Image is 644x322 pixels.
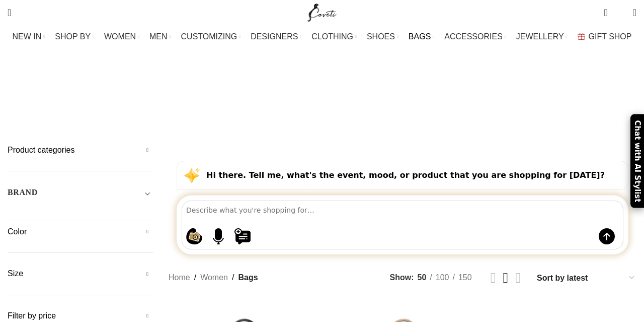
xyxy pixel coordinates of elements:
[418,273,427,282] span: 50
[3,27,641,47] div: Main navigation
[13,32,42,41] span: NEW IN
[455,271,475,284] a: 150
[356,90,472,114] a: Shoulder & Crossbody Bags
[200,271,228,284] a: Women
[181,32,237,41] span: CUSTOMIZING
[444,32,503,41] span: ACCESSORIES
[3,3,16,23] a: Search
[55,27,94,47] a: SHOP BY
[238,271,258,284] span: Bags
[305,8,339,16] a: Site logo
[578,33,585,40] img: GiftBag
[8,186,153,205] div: Toggle filter
[56,97,100,107] span: Backpacks
[55,32,91,41] span: SHOP BY
[356,97,472,107] span: Shoulder & Crossbody Bags
[409,27,434,47] a: BAGS
[515,271,521,285] a: Grid view 4
[516,32,564,41] span: JEWELLERY
[171,90,222,114] a: Bucket Bags
[390,271,414,284] span: Show
[536,271,636,285] select: Shop order
[8,268,153,279] h5: Size
[615,3,625,23] div: My Wishlist
[251,27,301,47] a: DESIGNERS
[458,273,472,282] span: 150
[297,58,347,85] h1: Bags
[409,32,431,41] span: BAGS
[311,32,353,41] span: CLOTHING
[605,5,612,13] span: 0
[104,27,139,47] a: WOMEN
[304,90,341,114] a: Mini Bags
[432,271,453,284] a: 100
[169,271,258,284] nav: Breadcrumb
[589,32,632,41] span: GIFT SHOP
[516,27,568,47] a: JEWELLERY
[599,3,612,23] a: 0
[116,90,156,114] a: Belt Bags
[436,273,449,282] span: 100
[488,97,588,107] span: Totes & Top-Handle Bags
[8,187,38,198] h5: BRAND
[367,32,395,41] span: SHOES
[503,271,509,285] a: Grid view 3
[8,226,153,237] h5: Color
[116,97,156,107] span: Belt Bags
[444,27,506,47] a: ACCESSORIES
[367,27,398,47] a: SHOES
[149,32,168,41] span: MEN
[8,145,153,156] h5: Product categories
[8,310,153,321] h5: Filter by price
[414,271,430,284] a: 50
[169,271,190,284] a: Home
[149,27,171,47] a: MEN
[491,271,496,285] a: Grid view 2
[171,97,222,107] span: Bucket Bags
[13,27,45,47] a: NEW IN
[617,10,625,18] span: 0
[251,32,298,41] span: DESIGNERS
[578,27,632,47] a: GIFT SHOP
[304,97,341,107] span: Mini Bags
[104,32,136,41] span: WOMEN
[272,61,297,81] a: Go back
[311,27,357,47] a: CLOTHING
[56,90,100,114] a: Backpacks
[237,90,289,114] a: Clutch Bags
[237,97,289,107] span: Clutch Bags
[181,27,241,47] a: CUSTOMIZING
[488,90,588,114] a: Totes & Top-Handle Bags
